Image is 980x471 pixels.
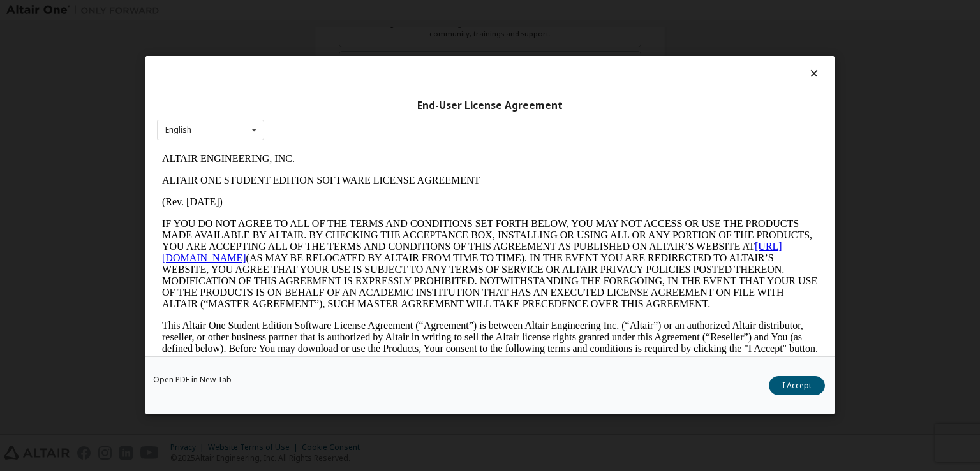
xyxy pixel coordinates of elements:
[5,48,661,60] p: (Rev. [DATE])
[5,93,625,115] a: [URL][DOMAIN_NAME]
[157,99,823,112] div: End-User License Agreement
[5,172,661,218] p: This Altair One Student Edition Software License Agreement (“Agreement”) is between Altair Engine...
[153,377,232,384] a: Open PDF in New Tab
[5,5,661,17] p: ALTAIR ENGINEERING, INC.
[165,126,191,134] div: English
[5,70,661,162] p: IF YOU DO NOT AGREE TO ALL OF THE TERMS AND CONDITIONS SET FORTH BELOW, YOU MAY NOT ACCESS OR USE...
[769,377,825,396] button: I Accept
[5,27,661,38] p: ALTAIR ONE STUDENT EDITION SOFTWARE LICENSE AGREEMENT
